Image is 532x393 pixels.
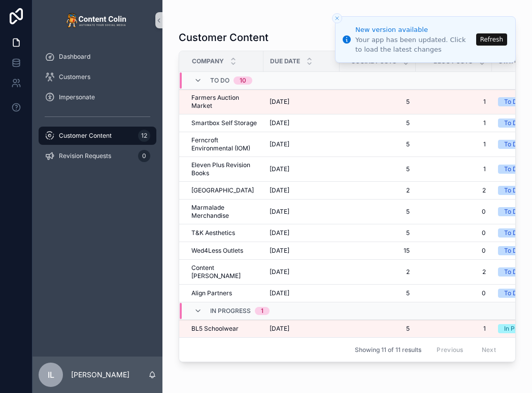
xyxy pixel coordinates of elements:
div: 12 [138,130,150,142]
a: 1 [422,140,486,148]
a: [DATE] [270,186,334,194]
span: 0 [422,247,486,255]
a: Eleven Plus Revision Books [191,161,257,177]
a: Wed4Less Outlets [191,247,257,255]
div: To Do [504,165,521,174]
span: Wed4Less Outlets [191,247,243,255]
a: [DATE] [270,289,334,297]
span: [DATE] [270,208,289,216]
div: 0 [138,150,150,162]
div: To Do [504,289,521,298]
a: 0 [422,229,486,237]
a: [DATE] [270,247,334,255]
a: [DATE] [270,119,334,127]
a: T&K Aesthetics [191,229,257,237]
div: New version available [355,25,473,35]
span: T&K Aesthetics [191,229,235,237]
span: [DATE] [270,289,289,297]
a: Smartbox Self Storage [191,119,257,127]
span: To Do [210,76,229,85]
img: App logo [66,12,129,28]
a: 15 [346,247,410,255]
a: Customers [39,68,156,86]
span: [GEOGRAPHIC_DATA] [191,186,254,194]
a: Marmalade Merchandise [191,204,257,220]
a: 5 [346,208,410,216]
a: 0 [422,208,486,216]
a: 1 [422,119,486,127]
a: Revision Requests0 [39,147,156,165]
h1: Customer Content [179,30,269,45]
span: Impersonate [59,93,95,101]
a: [DATE] [270,208,334,216]
span: 0 [422,289,486,297]
div: Your app has been updated. Click to load the latest changes [355,35,473,54]
span: Due Date [270,57,300,65]
a: 5 [346,289,410,297]
a: 5 [346,140,410,148]
span: 1 [422,165,486,173]
a: Content [PERSON_NAME] [191,264,257,280]
a: 5 [346,229,410,237]
a: 5 [346,165,410,173]
div: 10 [240,76,246,85]
a: 5 [346,119,410,127]
a: 5 [346,98,410,106]
span: Company [192,57,224,65]
a: 5 [346,325,410,333]
span: Revision Requests [59,152,111,160]
a: 2 [422,268,486,276]
button: Close toast [332,13,342,23]
a: Ferncroft Environmental (IOM) [191,136,257,152]
a: 1 [422,98,486,106]
div: scrollable content [32,41,162,178]
a: Farmers Auction Market [191,94,257,110]
span: Customer Content [59,132,112,140]
div: To Do [504,186,521,195]
a: 2 [346,268,410,276]
span: [DATE] [270,229,289,237]
span: Align Partners [191,289,232,297]
a: [GEOGRAPHIC_DATA] [191,186,257,194]
a: 1 [422,325,486,333]
span: Customers [59,73,90,81]
a: [DATE] [270,325,334,333]
a: [DATE] [270,140,334,148]
span: 2 [346,186,410,194]
a: Impersonate [39,88,156,106]
a: Align Partners [191,289,257,297]
span: [DATE] [270,247,289,255]
span: [DATE] [270,165,289,173]
span: Dashboard [59,53,90,61]
span: [DATE] [270,98,289,106]
span: BL5 Schoolwear [191,325,239,333]
a: [DATE] [270,229,334,237]
span: [DATE] [270,140,289,148]
div: To Do [504,97,521,106]
span: Smartbox Self Storage [191,119,257,127]
span: [DATE] [270,119,289,127]
a: Dashboard [39,48,156,66]
a: BL5 Schoolwear [191,325,257,333]
div: To Do [504,228,521,238]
